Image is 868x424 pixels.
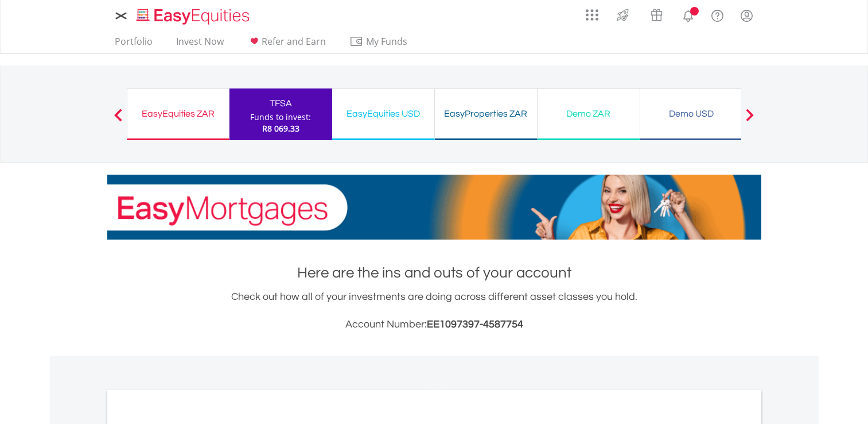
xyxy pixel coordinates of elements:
[107,114,130,126] button: Previous
[107,289,761,333] div: Check out how all of your investments are doing across different asset classes you hold.
[110,36,157,53] a: Portfolio
[586,9,598,21] img: grid-menu-icon.svg
[134,106,222,122] div: EasyEquities ZAR
[107,263,761,283] h1: Here are the ins and outs of your account
[107,175,761,240] img: EasyMortage Promotion Banner
[640,3,674,24] a: Vouchers
[339,106,427,122] div: EasyEquities USD
[243,36,330,53] a: Refer and Earn
[647,6,666,24] img: vouchers-v2.svg
[738,114,761,126] button: Next
[134,7,254,26] img: EasyEquities_Logo.png
[250,111,311,123] div: Funds to invest:
[442,106,530,122] div: EasyProperties ZAR
[703,3,732,26] a: FAQ's and Support
[262,123,299,134] span: R8 069.33
[427,319,523,330] span: EE1097397-4587754
[349,34,425,49] span: My Funds
[544,106,633,122] div: Demo ZAR
[132,3,254,26] a: Home page
[674,3,703,26] a: Notifications
[262,35,326,48] span: Refer and Earn
[613,6,632,24] img: thrive-v2.svg
[172,36,228,53] a: Invest Now
[647,106,735,122] div: Demo USD
[236,95,325,111] div: TFSA
[578,3,606,21] a: AppsGrid
[732,3,761,28] a: My Profile
[107,317,761,333] h3: Account Number:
